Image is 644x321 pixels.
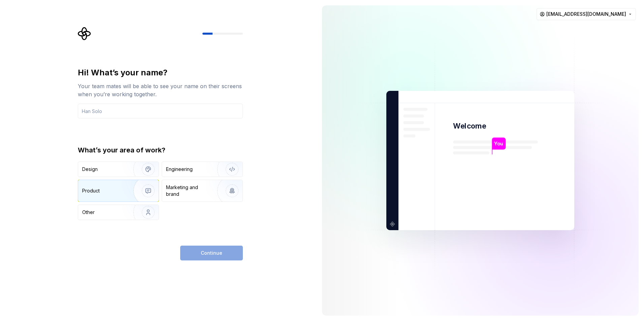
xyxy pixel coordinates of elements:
[78,27,91,40] svg: Supernova Logo
[546,11,626,17] span: [EMAIL_ADDRESS][DOMAIN_NAME]
[82,166,98,173] div: Design
[166,184,212,198] div: Marketing and brand
[537,8,636,20] button: [EMAIL_ADDRESS][DOMAIN_NAME]
[166,166,193,173] div: Engineering
[82,187,100,194] div: Product
[494,140,503,147] p: You
[453,121,486,131] p: Welcome
[78,104,243,118] input: Han Solo
[82,209,95,216] div: Other
[78,82,243,98] div: Your team mates will be able to see your name on their screens when you’re working together.
[78,67,243,78] div: Hi! What’s your name?
[78,145,243,155] div: What’s your area of work?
